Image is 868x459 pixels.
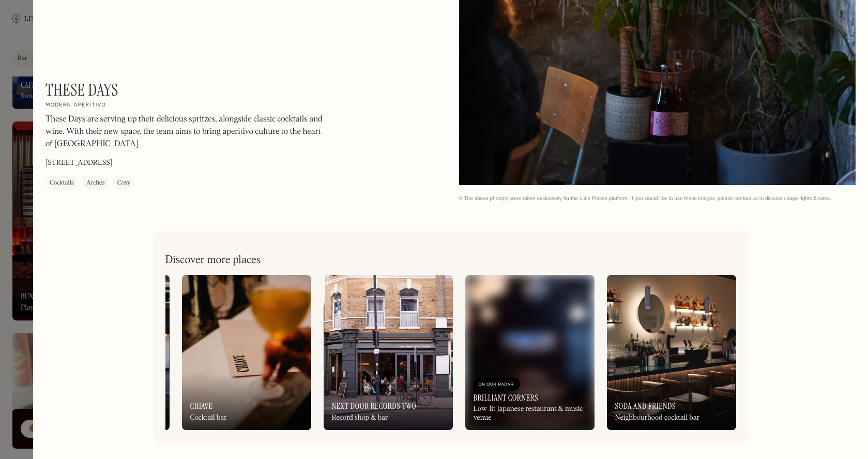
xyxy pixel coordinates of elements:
[474,393,539,403] h3: Brilliant Corners
[324,275,453,430] a: Next Door Records TwoRecord shop & bar
[615,414,700,422] div: Neighbourhood cocktail bar
[45,102,106,109] h2: Modern aperitivo
[332,414,388,422] div: Record shop & bar
[615,401,676,411] h3: Soda and Friends
[607,275,736,430] a: Soda and FriendsNeighbourhood cocktail bar
[50,178,74,188] div: Cocktails
[45,158,112,169] p: [STREET_ADDRESS]
[165,254,261,267] h2: Discover more places
[190,414,227,422] div: Cocktail bar
[45,113,325,150] p: These Days are serving up their delicious spritzes, alongside classic cocktails and wine. With th...
[459,195,856,202] div: © The above photo(s) were taken exclusively for the Little Places platform. If you would like to ...
[182,275,311,430] a: ChiaveCocktail bar
[45,80,118,100] h1: These Days
[474,405,586,422] div: Low-lit Japanese restaurant & music venue
[465,275,595,430] a: On Our RadarBrilliant CornersLow-lit Japanese restaurant & music venue
[117,178,130,188] div: Cosy
[86,178,105,188] div: Arches
[332,401,417,411] h3: Next Door Records Two
[190,401,213,411] h3: Chiave
[479,379,515,390] div: On Our Radar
